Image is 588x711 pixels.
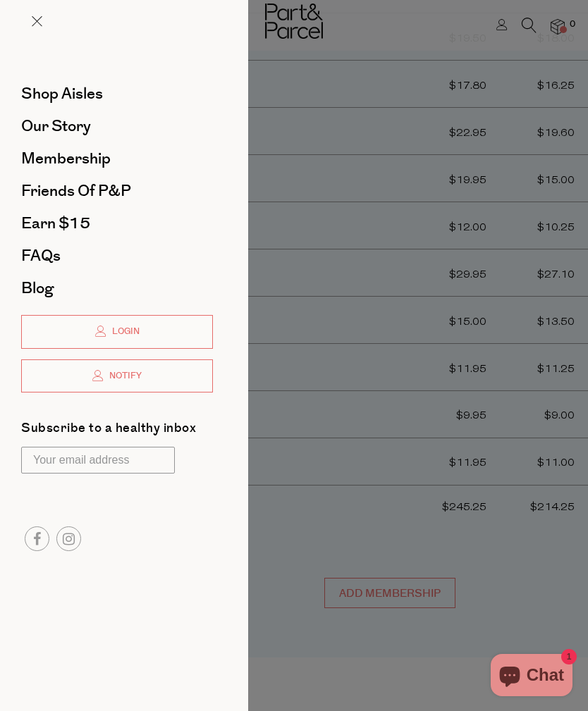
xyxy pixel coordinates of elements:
input: Your email address [21,447,175,474]
a: Friends of P&P [21,183,213,199]
span: Membership [21,147,111,170]
span: Login [109,326,140,338]
a: Blog [21,280,213,296]
a: Shop Aisles [21,86,213,101]
label: Subscribe to a healthy inbox [21,422,196,440]
a: Login [21,315,213,349]
inbox-online-store-chat: Shopify online store chat [486,654,577,700]
a: FAQs [21,248,213,264]
a: Membership [21,151,213,166]
a: Notify [21,359,213,393]
span: Friends of P&P [21,180,131,202]
span: FAQs [21,245,61,267]
span: Earn $15 [21,212,90,235]
span: Our Story [21,115,91,137]
span: Notify [106,370,142,382]
a: Earn $15 [21,216,213,231]
a: Our Story [21,118,213,134]
span: Blog [21,277,54,299]
span: Shop Aisles [21,82,103,105]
